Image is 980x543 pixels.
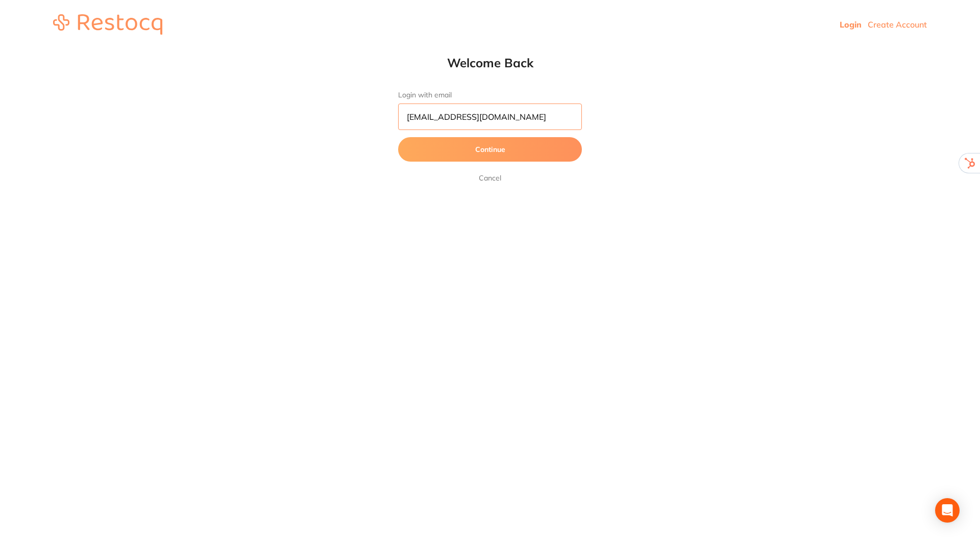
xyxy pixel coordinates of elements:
[840,19,862,30] a: Login
[868,19,927,30] a: Create Account
[378,55,602,70] h1: Welcome Back
[398,91,582,99] label: Login with email
[477,172,503,184] a: Cancel
[53,14,162,35] img: restocq_logo.svg
[935,498,960,523] div: Open Intercom Messenger
[398,137,582,162] button: Continue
